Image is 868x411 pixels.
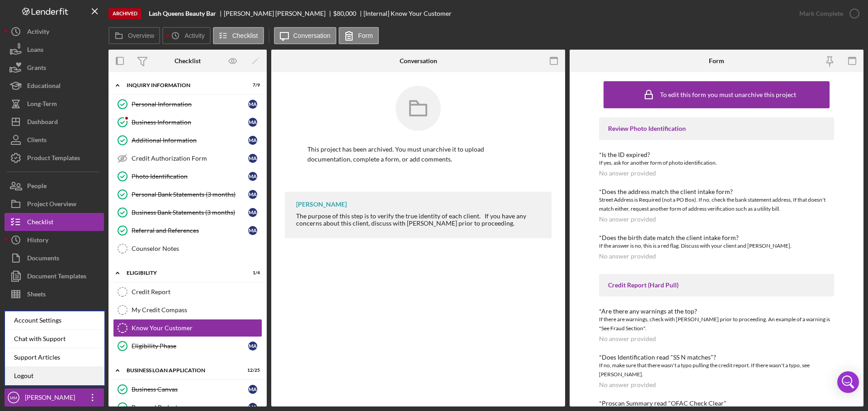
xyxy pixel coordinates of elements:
a: Support Articles [5,348,104,367]
a: My Credit Compass [113,301,262,319]
div: Business Canvas [132,386,248,393]
a: Business CanvasMA [113,380,262,398]
div: M A [248,172,257,181]
div: Additional Information [132,137,248,144]
a: Personal Bank Statements (3 months)MA [113,185,262,203]
div: No answer provided [599,170,656,177]
text: MM [10,395,17,400]
button: Mark Complete [790,5,863,23]
div: Grants [27,59,46,79]
a: Grants [5,59,104,77]
button: MM[PERSON_NAME] [5,388,104,406]
div: Review Photo Identification [608,125,825,132]
label: Checklist [232,32,258,39]
div: Documents [27,249,59,269]
div: Know Your Customer [132,324,262,332]
div: M A [248,100,257,109]
button: Overview [108,27,160,44]
div: Photo Identification [132,173,248,180]
div: People [27,177,47,197]
label: Conversation [293,32,331,39]
button: Checklist [5,213,104,231]
div: [Internal] Know Your Customer [363,10,452,17]
div: M A [248,385,257,394]
button: Document Templates [5,267,104,285]
label: Overview [128,32,154,39]
div: My Credit Compass [132,306,262,314]
div: [PERSON_NAME] [296,201,347,208]
a: Additional InformationMA [113,131,262,149]
a: Business Bank Statements (3 months)MA [113,203,262,222]
a: Credit Report [113,283,262,301]
div: Credit Report [132,288,262,296]
div: M A [248,118,257,127]
b: Lash Queens Beauty Bar [149,10,216,17]
button: Documents [5,249,104,267]
div: *Is the ID expired? [599,151,834,158]
div: Form [709,57,724,65]
div: M A [248,190,257,199]
div: Project Overview [27,195,76,215]
span: $80,000 [333,9,356,17]
div: Street Address is Required (not a PO Box). If no, check the bank statement address, If that doesn... [599,195,834,213]
div: To edit this form you must unarchive this project [660,91,796,98]
button: Conversation [274,27,337,44]
a: People [5,177,104,195]
div: Educational [27,77,61,97]
a: Photo IdentificationMA [113,167,262,185]
div: *Proscan Summary read "OFAC Check Clear" [599,400,834,407]
a: Educational [5,77,104,95]
label: Form [358,32,373,39]
a: Business InformationMA [113,113,262,131]
label: Activity [184,32,204,39]
a: Logout [5,367,104,385]
a: Know Your Customer [113,319,262,337]
div: Personal Information [132,101,248,108]
button: Long-Term [5,95,104,113]
div: Business Information [132,119,248,126]
div: 12 / 25 [244,368,260,373]
button: Activity [5,23,104,41]
div: [PERSON_NAME] [PERSON_NAME] [224,10,333,17]
div: Conversation [400,57,437,65]
button: Clients [5,131,104,149]
div: M A [248,226,257,235]
p: This project has been archived. You must unarchive it to upload documentation, complete a form, o... [307,144,529,165]
div: 7 / 9 [244,83,260,88]
div: Personal Budget [132,404,248,411]
div: Long-Term [27,95,57,115]
div: No answer provided [599,335,656,342]
button: Dashboard [5,113,104,131]
button: Project Overview [5,195,104,213]
button: Sheets [5,285,104,303]
div: M A [248,208,257,217]
div: If no, make sure that there wasn't a typo pulling the credit report. If there wasn't a typo, see ... [599,361,834,379]
div: Product Templates [27,149,80,169]
div: Sheets [27,285,46,305]
a: Eligibility PhaseMA [113,337,262,355]
div: Clients [27,131,47,151]
div: *Are there any warnings at the top? [599,308,834,315]
div: [PERSON_NAME] [23,388,81,409]
div: Chat with Support [5,330,104,348]
div: History [27,231,48,251]
div: No answer provided [599,216,656,223]
a: Referral and ReferencesMA [113,222,262,240]
div: Checklist [27,213,53,233]
button: Checklist [213,27,264,44]
div: Dashboard [27,113,58,133]
a: History [5,231,104,249]
a: Personal InformationMA [113,95,262,113]
button: Product Templates [5,149,104,167]
div: Account Settings [5,311,104,330]
div: Business Bank Statements (3 months) [132,209,248,216]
